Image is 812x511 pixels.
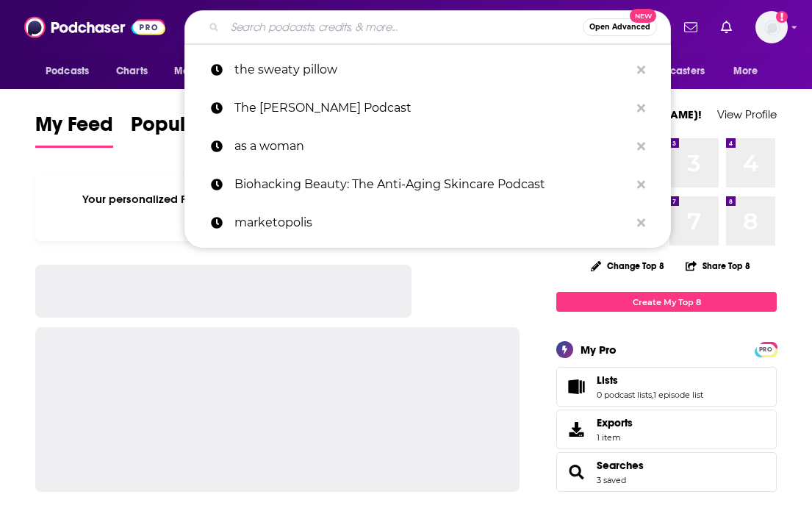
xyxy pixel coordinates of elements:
[561,376,591,397] a: Lists
[234,89,630,127] p: The Dr Louise Newson Podcast
[116,61,148,82] span: Charts
[581,343,617,357] div: My Pro
[556,292,777,312] a: Create My Top 8
[35,112,113,146] span: My Feed
[755,11,788,43] button: Show profile menu
[131,112,256,146] span: Popular Feed
[556,410,777,449] a: Exports
[733,61,758,82] span: More
[589,24,650,31] span: Open Advanced
[561,419,591,440] span: Exports
[597,374,618,387] span: Lists
[184,204,671,242] a: marketopolis
[717,107,777,121] a: View Profile
[597,475,626,485] a: 3 saved
[597,390,652,400] a: 0 podcast lists
[131,112,256,148] a: Popular Feed
[583,18,657,36] button: Open AdvancedNew
[184,51,671,89] a: the sweaty pillow
[597,432,633,443] span: 1 item
[625,57,726,85] button: open menu
[685,251,751,280] button: Share Top 8
[561,462,591,482] a: Searches
[234,165,630,204] p: Biohacking Beauty: The Anti-Aging Skincare Podcast
[757,344,775,355] span: PRO
[35,174,520,241] div: Your personalized Feed is curated based on the Podcasts, Creators, Users, and Lists that you Follow.
[652,390,653,400] span: ,
[776,11,788,23] svg: Add a profile image
[556,452,777,492] span: Searches
[184,165,671,204] a: Biohacking Beauty: The Anti-Aging Skincare Podcast
[46,61,89,82] span: Podcasts
[184,10,671,44] div: Search podcasts, credits, & more...
[597,459,644,472] a: Searches
[755,11,788,43] span: Logged in as Ashley_Beenen
[597,416,633,429] span: Exports
[755,11,788,43] img: User Profile
[556,367,777,407] span: Lists
[225,15,583,39] input: Search podcasts, credits, & more...
[757,343,775,354] a: PRO
[184,89,671,127] a: The [PERSON_NAME] Podcast
[184,127,671,165] a: as a woman
[723,57,777,85] button: open menu
[35,57,108,85] button: open menu
[107,57,157,85] a: Charts
[24,13,165,41] img: Podchaser - Follow, Share and Rate Podcasts
[597,374,703,387] a: Lists
[234,51,630,89] p: the sweaty pillow
[164,57,245,85] button: open menu
[174,61,226,82] span: Monitoring
[234,204,630,242] p: marketopolis
[234,127,630,165] p: as a woman
[630,9,656,23] span: New
[653,390,703,400] a: 1 episode list
[582,257,673,275] button: Change Top 8
[35,112,113,148] a: My Feed
[715,15,738,40] a: Show notifications dropdown
[678,15,703,40] a: Show notifications dropdown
